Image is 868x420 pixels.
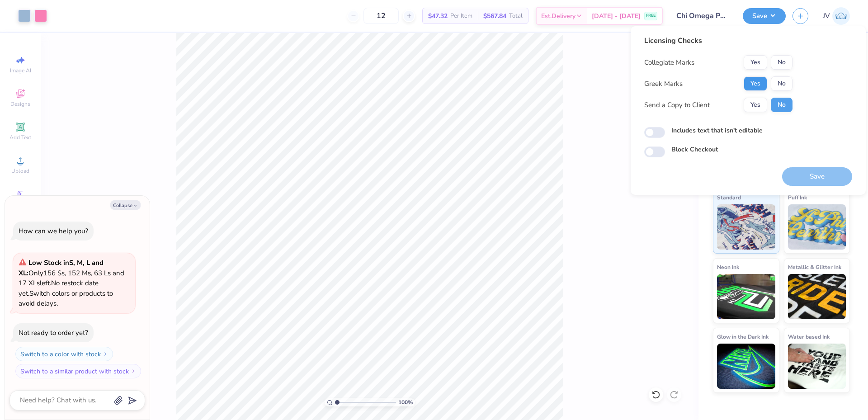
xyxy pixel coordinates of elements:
button: No [771,55,793,70]
img: Puff Ink [788,204,846,250]
div: Licensing Checks [644,35,793,46]
input: – – [363,8,399,24]
span: Designs [10,100,30,108]
button: No [771,98,793,112]
span: Upload [11,167,29,175]
span: Per Item [450,11,472,21]
input: Untitled Design [670,7,736,25]
span: Water based Ink [788,332,830,341]
span: Neon Ink [717,262,739,272]
button: Collapse [110,200,141,210]
span: Metallic & Glitter Ink [788,262,841,272]
span: FREE [646,13,656,19]
div: Send a Copy to Client [644,100,710,110]
div: How can we help you? [19,227,88,236]
button: Yes [744,76,767,91]
label: Includes text that isn't editable [671,126,763,135]
label: Block Checkout [671,145,718,154]
button: Yes [744,98,767,112]
button: Switch to a color with stock [15,347,113,361]
button: No [771,76,793,91]
span: Image AI [10,67,31,74]
span: [DATE] - [DATE] [592,11,641,21]
span: 100 % [398,398,413,406]
img: Switch to a similar product with stock [131,368,136,374]
span: Standard [717,193,741,202]
img: Glow in the Dark Ink [717,344,775,389]
button: Save [743,8,786,24]
span: No restock date yet. [19,278,99,298]
img: Jo Vincent [832,7,850,25]
span: Total [509,11,523,21]
span: Glow in the Dark Ink [717,332,769,341]
span: $567.84 [483,11,506,21]
div: Greek Marks [644,79,683,89]
img: Water based Ink [788,344,846,389]
button: Switch to a similar product with stock [15,364,141,378]
span: Puff Ink [788,193,807,202]
span: $47.32 [428,11,448,21]
div: Not ready to order yet? [19,328,88,337]
button: Yes [744,55,767,70]
img: Neon Ink [717,274,775,319]
img: Metallic & Glitter Ink [788,274,846,319]
div: Collegiate Marks [644,57,694,68]
span: JV [823,11,830,21]
a: JV [823,7,850,25]
span: Add Text [9,134,31,141]
span: Only 156 Ss, 152 Ms, 63 Ls and 17 XLs left. Switch colors or products to avoid delays. [19,258,124,308]
img: Switch to a color with stock [103,351,108,357]
strong: Low Stock in S, M, L and XL : [19,258,104,278]
span: Est. Delivery [541,11,576,21]
img: Standard [717,204,775,250]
